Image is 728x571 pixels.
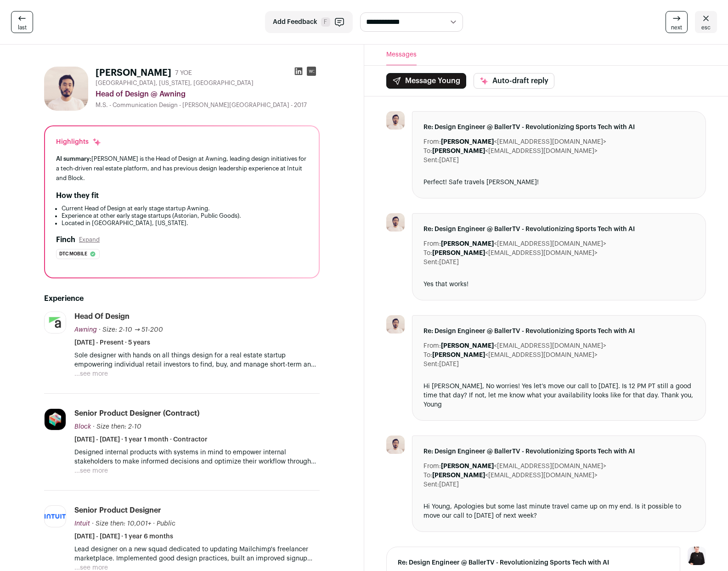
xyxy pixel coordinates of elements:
button: Messages [386,45,417,65]
div: Highlights [56,137,102,147]
dt: To: [423,147,432,156]
span: Re: Design Engineer @ BallerTV - Revolutionizing Sports Tech with AI [423,447,695,456]
dt: Sent: [423,360,439,369]
span: [DATE] - [DATE] · 1 year 1 month · Contractor [74,435,208,444]
span: · Size: 2-10 → 51-200 [99,327,163,333]
span: [GEOGRAPHIC_DATA], [US_STATE], [GEOGRAPHIC_DATA] [96,79,254,87]
div: Senior Product Designer [74,505,161,515]
span: · Size then: 2-10 [93,424,141,430]
span: last [18,24,27,31]
li: Experience at other early stage startups (Astorian, Public Goods). [62,212,308,220]
div: [PERSON_NAME] is the Head of Design at Awning, leading design initiatives for a tech-driven real ... [56,154,308,183]
b: [PERSON_NAME] [441,343,494,349]
span: Re: Design Engineer @ BallerTV - Revolutionizing Sports Tech with AI [398,558,669,567]
span: Public [157,520,175,527]
dd: <[EMAIL_ADDRESS][DOMAIN_NAME]> [441,239,606,249]
button: Message Young [386,73,466,89]
span: Block [74,424,91,430]
a: esc [695,11,717,33]
span: next [671,24,682,31]
span: Re: Design Engineer @ BallerTV - Revolutionizing Sports Tech with AI [423,327,695,336]
b: [PERSON_NAME] [432,472,485,479]
button: Expand [79,236,100,243]
dt: From: [423,462,441,471]
img: 84d6cda9d93ab809ac70145ecf01bba99a36d7befe1a27c1d1b2b1b6aa8e6662.jpg [386,111,405,130]
h1: [PERSON_NAME] [96,67,171,79]
dd: <[EMAIL_ADDRESS][DOMAIN_NAME]> [441,137,606,147]
img: 629346f72100cfd41036d28ceba3b0d2a8fc15e1c1109cd98575612ef86e173b [45,409,66,430]
dt: To: [423,471,432,480]
dd: <[EMAIL_ADDRESS][DOMAIN_NAME]> [441,341,606,351]
div: M.S. - Communication Design - [PERSON_NAME][GEOGRAPHIC_DATA] - 2017 [96,102,320,109]
b: [PERSON_NAME] [441,241,494,247]
span: Dtc mobile [59,249,87,259]
dd: <[EMAIL_ADDRESS][DOMAIN_NAME]> [432,351,598,360]
div: Senior Product Designer (contract) [74,408,199,418]
h2: How they fit [56,190,99,201]
div: Yes that works! [423,280,695,289]
dd: <[EMAIL_ADDRESS][DOMAIN_NAME]> [432,471,598,480]
a: next [666,11,688,33]
h2: Experience [44,293,320,304]
dt: Sent: [423,480,439,489]
dt: To: [423,249,432,258]
span: Re: Design Engineer @ BallerTV - Revolutionizing Sports Tech with AI [423,225,695,234]
span: · Size then: 10,001+ [92,520,151,527]
div: Head of Design [74,311,130,322]
dd: <[EMAIL_ADDRESS][DOMAIN_NAME]> [441,462,606,471]
span: Re: Design Engineer @ BallerTV - Revolutionizing Sports Tech with AI [423,123,695,132]
span: Awning [74,327,97,333]
p: Designed internal products with systems in mind to empower internal stakeholders to make informed... [74,448,320,466]
div: Hi Young, Apologies but some last minute travel came up on my end. Is it possible to move our cal... [423,502,695,520]
h2: Finch [56,234,75,245]
dt: To: [423,351,432,360]
dd: [DATE] [439,258,459,267]
dd: [DATE] [439,360,459,369]
button: ...see more [74,466,108,475]
img: 84d6cda9d93ab809ac70145ecf01bba99a36d7befe1a27c1d1b2b1b6aa8e6662.jpg [386,435,405,454]
div: 7 YOE [175,68,192,78]
span: AI summary: [56,156,91,162]
img: 063e6e21db467e0fea59c004443fc3bf10cf4ada0dac12847339c93fdb63647b.png [45,514,66,519]
dd: [DATE] [439,480,459,489]
li: Current Head of Design at early stage startup Awning. [62,205,308,212]
button: Add Feedback F [265,11,353,33]
span: [DATE] - Present · 5 years [74,338,150,347]
span: [DATE] - [DATE] · 1 year 6 months [74,532,173,541]
dd: <[EMAIL_ADDRESS][DOMAIN_NAME]> [432,249,598,258]
dt: From: [423,341,441,351]
dt: From: [423,239,441,249]
li: Located in [GEOGRAPHIC_DATA], [US_STATE]. [62,220,308,227]
b: [PERSON_NAME] [441,463,494,469]
span: F [321,17,330,27]
dt: Sent: [423,258,439,267]
dt: Sent: [423,156,439,165]
b: [PERSON_NAME] [432,148,485,154]
img: 84d6cda9d93ab809ac70145ecf01bba99a36d7befe1a27c1d1b2b1b6aa8e6662.jpg [44,67,88,111]
div: Hi [PERSON_NAME], No worries! Yes let’s move our call to [DATE]. Is 12 PM PT still a good time th... [423,382,695,409]
button: Auto-draft reply [474,73,554,89]
p: Lead designer on a new squad dedicated to updating Mailchimp's freelancer marketplace. Implemente... [74,545,320,563]
span: Intuit [74,520,90,527]
button: ...see more [74,369,108,379]
dt: From: [423,137,441,147]
span: · [153,519,155,528]
p: Sole designer with hands on all things design for a real estate startup empowering individual ret... [74,351,320,369]
span: Add Feedback [273,17,317,27]
a: last [11,11,33,33]
div: Head of Design @ Awning [96,89,320,100]
b: [PERSON_NAME] [441,139,494,145]
img: 84d6cda9d93ab809ac70145ecf01bba99a36d7befe1a27c1d1b2b1b6aa8e6662.jpg [386,213,405,232]
b: [PERSON_NAME] [432,352,485,358]
dd: [DATE] [439,156,459,165]
b: [PERSON_NAME] [432,250,485,256]
span: esc [701,24,711,31]
div: Perfect! Safe travels [PERSON_NAME]! [423,178,695,187]
img: d5b60fd2fced4dc8d6b0d927c1b4e2e2417aa0ce7f69e51a84ebab6e42a2dab8.jpg [45,312,66,333]
dd: <[EMAIL_ADDRESS][DOMAIN_NAME]> [432,147,598,156]
img: 9240684-medium_jpg [688,547,706,565]
img: 84d6cda9d93ab809ac70145ecf01bba99a36d7befe1a27c1d1b2b1b6aa8e6662.jpg [386,315,405,334]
